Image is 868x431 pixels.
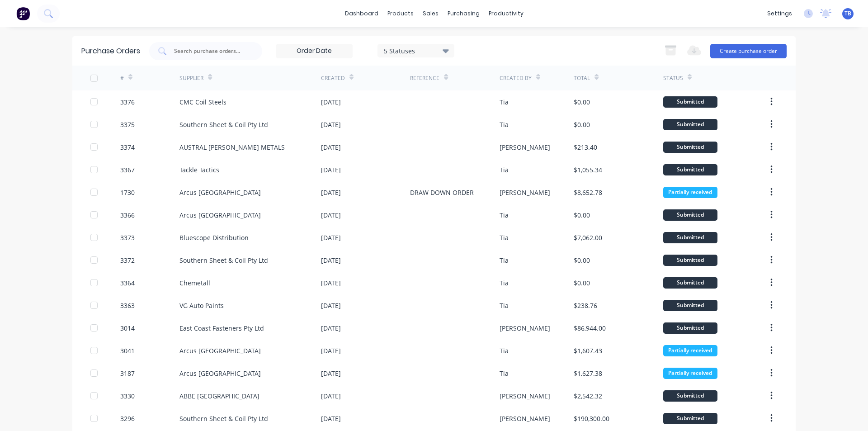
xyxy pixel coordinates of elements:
div: Bluescope Distribution [179,233,249,242]
div: purchasing [443,7,484,20]
div: $213.40 [574,142,597,152]
div: $190,300.00 [574,414,609,423]
div: ABBE [GEOGRAPHIC_DATA] [179,391,259,401]
div: Submitted [663,300,717,311]
div: East Coast Fasteners Pty Ltd [179,323,264,333]
div: [DATE] [321,391,341,401]
div: 3366 [120,210,135,220]
span: TB [844,9,851,18]
div: Submitted [663,164,717,175]
div: Status [663,74,683,82]
div: Tia [500,97,509,107]
div: Partially received [663,187,717,198]
div: Created [321,74,345,82]
div: Submitted [663,96,717,108]
div: $1,627.38 [574,369,602,378]
div: Created By [500,74,532,82]
div: $0.00 [574,97,590,107]
div: [DATE] [321,233,341,242]
div: [DATE] [321,414,341,423]
div: [DATE] [321,301,341,310]
div: [DATE] [321,323,341,333]
div: $1,055.34 [574,165,602,175]
div: Submitted [663,390,717,402]
img: Factory [16,7,30,20]
div: # [120,74,124,82]
div: [DATE] [321,346,341,355]
div: Purchase Orders [81,46,140,57]
div: [DATE] [321,142,341,152]
input: Search purchase orders... [173,47,248,56]
div: Arcus [GEOGRAPHIC_DATA] [179,369,261,378]
div: [PERSON_NAME] [500,188,550,197]
div: [PERSON_NAME] [500,414,550,423]
div: $238.76 [574,301,597,310]
div: 3374 [120,142,135,152]
div: [DATE] [321,210,341,220]
div: $8,652.78 [574,188,602,197]
div: Tackle Tactics [179,165,219,175]
div: Tia [500,301,509,310]
div: Submitted [663,413,717,424]
div: 3014 [120,323,135,333]
div: [DATE] [321,165,341,175]
div: DRAW DOWN ORDER [410,188,474,197]
div: [DATE] [321,97,341,107]
div: [DATE] [321,120,341,129]
div: Arcus [GEOGRAPHIC_DATA] [179,346,261,355]
div: Submitted [663,255,717,266]
div: AUSTRAL [PERSON_NAME] METALS [179,142,285,152]
div: Chemetall [179,278,210,288]
div: 3363 [120,301,135,310]
button: Create purchase order [710,44,787,58]
div: $0.00 [574,210,590,220]
div: sales [418,7,443,20]
div: 3375 [120,120,135,129]
div: 3376 [120,97,135,107]
div: 1730 [120,188,135,197]
div: 5 Statuses [384,46,448,55]
div: $2,542.32 [574,391,602,401]
div: Submitted [663,232,717,243]
div: Arcus [GEOGRAPHIC_DATA] [179,188,261,197]
div: products [383,7,418,20]
div: Tia [500,256,509,265]
a: dashboard [340,7,383,20]
div: 3373 [120,233,135,242]
div: Partially received [663,368,717,379]
div: [DATE] [321,278,341,288]
div: 3330 [120,391,135,401]
div: Tia [500,369,509,378]
div: Reference [410,74,439,82]
div: Tia [500,165,509,175]
div: Submitted [663,119,717,130]
div: Total [574,74,590,82]
div: Supplier [179,74,203,82]
div: Submitted [663,322,717,334]
div: Southern Sheet & Coil Pty Ltd [179,120,268,129]
div: VG Auto Paints [179,301,224,310]
div: Tia [500,120,509,129]
div: CMC Coil Steels [179,97,226,107]
div: Submitted [663,142,717,153]
div: 3372 [120,256,135,265]
div: productivity [484,7,528,20]
div: $0.00 [574,120,590,129]
div: Southern Sheet & Coil Pty Ltd [179,414,268,423]
div: Submitted [663,277,717,289]
div: 3364 [120,278,135,288]
div: Submitted [663,209,717,221]
div: $0.00 [574,256,590,265]
div: $1,607.43 [574,346,602,355]
div: $0.00 [574,278,590,288]
div: Tia [500,233,509,242]
div: [DATE] [321,188,341,197]
div: [PERSON_NAME] [500,323,550,333]
div: 3296 [120,414,135,423]
div: [DATE] [321,256,341,265]
div: Partially received [663,345,717,356]
div: $7,062.00 [574,233,602,242]
div: [DATE] [321,369,341,378]
div: 3367 [120,165,135,175]
div: [PERSON_NAME] [500,391,550,401]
